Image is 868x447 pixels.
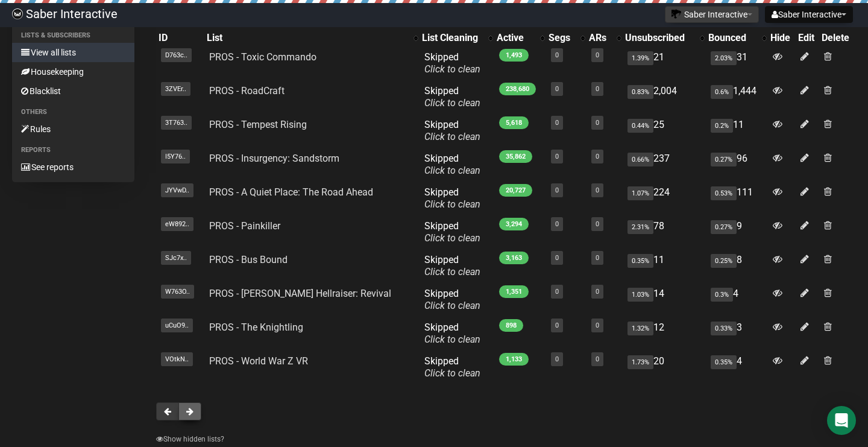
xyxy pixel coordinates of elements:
th: Hide: No sort applied, sorting is disabled [768,30,796,46]
td: 237 [623,148,706,182]
div: Hide [770,32,793,44]
td: 21 [623,46,706,80]
div: Edit [798,32,817,44]
div: Segs [549,32,574,44]
span: 3,294 [499,218,529,230]
span: 0.83% [627,85,653,99]
div: Open Intercom Messenger [827,406,856,435]
img: ec1bccd4d48495f5e7d53d9a520ba7e5 [12,8,23,19]
span: Skipped [424,119,480,142]
span: Skipped [424,153,480,176]
a: View all lists [12,43,134,62]
span: 238,680 [499,83,536,95]
th: List: No sort applied, activate to apply an ascending sort [204,30,420,46]
td: 3 [706,317,768,350]
div: List Cleaning [422,32,482,44]
th: ID: No sort applied, sorting is disabled [156,30,204,46]
a: Blacklist [12,81,134,101]
span: Skipped [424,186,480,210]
a: Click to clean [424,266,480,277]
span: 1.39% [627,51,653,65]
div: Bounced [708,32,756,44]
a: 0 [555,288,559,296]
a: Click to clean [424,97,480,109]
li: Lists & subscribers [12,28,134,43]
th: Bounced: No sort applied, activate to apply an ascending sort [706,30,768,46]
button: Saber Interactive [665,6,759,23]
span: 1.73% [627,355,653,369]
span: Skipped [424,254,480,277]
td: 12 [623,317,706,350]
td: 31 [706,46,768,80]
a: 0 [555,220,559,228]
span: eW892.. [161,217,193,231]
a: 0 [555,119,559,127]
a: 0 [555,153,559,160]
span: 0.33% [711,322,737,335]
a: PROS - The Knightling [209,322,303,333]
th: List Cleaning: No sort applied, activate to apply an ascending sort [420,30,494,46]
a: 0 [555,85,559,93]
a: See reports [12,157,134,177]
a: PROS - Bus Bound [209,254,288,265]
span: 0.27% [711,220,737,234]
li: Reports [12,143,134,157]
td: 96 [706,148,768,182]
td: 9 [706,215,768,249]
span: 1.03% [627,288,653,302]
span: 2.03% [711,51,737,65]
a: Housekeeping [12,62,134,81]
td: 2,004 [623,80,706,114]
span: JYVwD.. [161,183,193,197]
span: 3,163 [499,252,529,264]
td: 14 [623,283,706,317]
span: SJc7x.. [161,251,191,265]
th: Active: No sort applied, activate to apply an ascending sort [494,30,546,46]
div: Unsubscribed [625,32,694,44]
span: 0.6% [711,85,733,99]
a: 0 [596,355,599,363]
a: PROS - RoadCraft [209,85,285,97]
span: I5Y76.. [161,150,190,163]
a: PROS - Tempest Rising [209,119,307,130]
a: 0 [596,322,599,329]
a: PROS - Painkiller [209,220,280,232]
span: 20,727 [499,184,532,197]
span: 0.53% [711,186,737,200]
td: 4 [706,283,768,317]
a: PROS - A Quiet Place: The Road Ahead [209,186,373,198]
span: 0.2% [711,119,733,133]
span: 2.31% [627,220,653,234]
a: Click to clean [424,131,480,142]
span: Skipped [424,288,480,311]
td: 25 [623,114,706,148]
th: Segs: No sort applied, activate to apply an ascending sort [546,30,587,46]
span: uCuO9.. [161,319,193,332]
td: 78 [623,215,706,249]
span: 3T763.. [161,116,192,130]
span: 1,493 [499,49,529,62]
div: ID [159,32,202,44]
span: 1.07% [627,186,653,200]
span: 1,133 [499,353,529,366]
span: 1,351 [499,285,529,298]
td: 4 [706,350,768,384]
a: Click to clean [424,165,480,176]
span: Skipped [424,51,480,75]
a: 0 [555,51,559,59]
a: 0 [555,254,559,262]
a: PROS - [PERSON_NAME] Hellraiser: Revival [209,288,391,299]
a: PROS - Toxic Commando [209,51,316,63]
a: Show hidden lists? [156,435,224,443]
a: 0 [555,322,559,329]
span: VOtkN.. [161,352,193,366]
a: PROS - World War Z VR [209,355,308,367]
a: Click to clean [424,334,480,345]
a: 0 [596,85,599,93]
a: Click to clean [424,198,480,210]
span: D763c.. [161,48,192,62]
div: Delete [822,32,854,44]
span: 0.35% [627,254,653,268]
span: Skipped [424,85,480,109]
td: 1,444 [706,80,768,114]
